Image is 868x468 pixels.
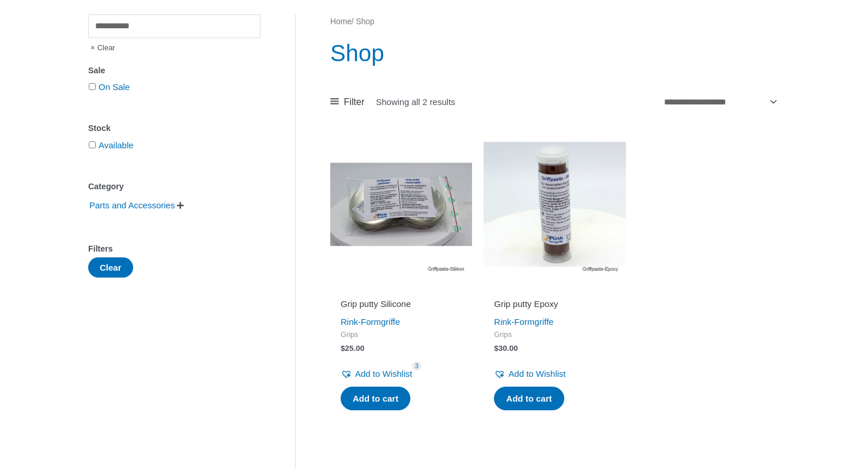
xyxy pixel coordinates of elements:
a: Add to Wishlist [494,366,565,382]
iframe: Customer reviews powered by Trustpilot [494,282,615,296]
div: Stock [88,120,261,137]
a: Home [330,17,352,26]
h2: Grip putty Epoxy [494,298,615,310]
nav: Breadcrumb [330,14,779,29]
span: Clear [88,38,115,58]
img: Grip putty Silicone [330,133,472,275]
input: Available [89,141,96,148]
a: Rink-Formgriffe [341,317,400,327]
span: $ [494,344,499,353]
span: Parts and Accessories [88,196,176,215]
a: Add to cart: “Grip putty Silicone” [341,387,410,411]
span:  [177,201,184,209]
iframe: Customer reviews powered by Trustpilot [341,282,462,296]
span: Add to Wishlist [508,369,565,379]
span: Grips [494,330,615,340]
span: Add to Wishlist [355,369,412,379]
select: Shop order [659,92,779,111]
p: Showing all 2 results [376,98,455,106]
a: Filter [330,93,364,111]
span: Grips [341,330,462,340]
div: Sale [88,62,261,79]
img: Grip putty Epoxy [484,133,625,275]
div: Filters [88,241,261,257]
h2: Grip putty Silicone [341,298,462,310]
span: $ [341,344,345,353]
a: Grip putty Epoxy [494,298,615,314]
button: Clear [88,257,133,278]
span: 3 [412,362,421,370]
span: Filter [344,93,365,111]
div: Category [88,178,261,195]
a: Available [99,140,134,150]
a: Parts and Accessories [88,200,176,209]
h1: Shop [330,37,779,69]
a: Grip putty Silicone [341,298,462,314]
a: Rink-Formgriffe [494,317,553,327]
a: Add to Wishlist [341,366,412,382]
input: On Sale [89,83,96,90]
a: Add to cart: “Grip putty Epoxy” [494,387,564,411]
a: On Sale [99,82,130,92]
bdi: 30.00 [494,344,518,353]
bdi: 25.00 [341,344,364,353]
